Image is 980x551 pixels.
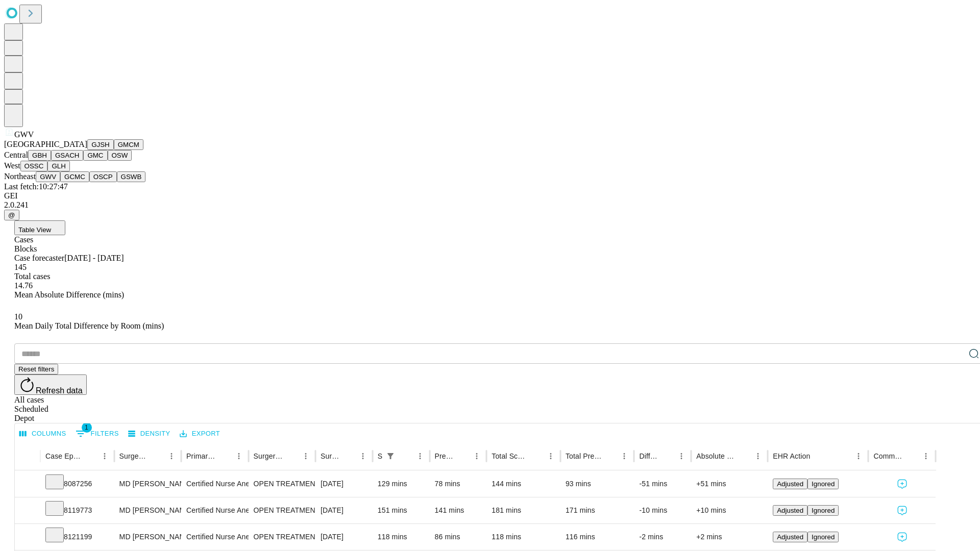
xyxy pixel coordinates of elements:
button: OSSC [20,161,48,171]
span: 10 [14,312,22,321]
span: @ [8,211,15,219]
div: -10 mins [639,497,686,523]
div: MD [PERSON_NAME] [119,497,176,523]
button: Refresh data [14,374,87,395]
button: Menu [919,449,933,463]
button: GLH [47,161,69,171]
button: Reset filters [14,364,58,374]
div: [DATE] [321,524,367,550]
button: Menu [751,449,765,463]
div: 151 mins [378,497,425,523]
button: Ignored [807,505,839,516]
button: Sort [284,449,299,463]
div: 129 mins [378,471,425,497]
div: Certified Nurse Anesthetist [186,471,243,497]
span: [GEOGRAPHIC_DATA] [4,140,87,148]
div: GEI [4,191,976,201]
div: 93 mins [566,471,629,497]
div: 8087256 [45,471,109,497]
button: @ [4,210,19,220]
button: GSWB [117,171,146,182]
div: 171 mins [566,497,629,523]
div: EHR Action [773,452,810,460]
button: Menu [674,449,689,463]
span: Refresh data [36,386,83,395]
button: Menu [164,449,179,463]
button: Sort [904,449,919,463]
button: GWV [36,171,60,182]
span: Adjusted [777,533,803,541]
button: Show filters [383,449,398,463]
button: OSCP [89,171,117,182]
div: Total Predicted Duration [566,452,602,460]
button: Sort [150,449,164,463]
button: Menu [299,449,313,463]
div: -2 mins [639,524,686,550]
button: Ignored [807,479,839,489]
span: Ignored [812,507,835,514]
button: Adjusted [773,479,807,489]
button: Menu [851,449,866,463]
div: 144 mins [492,471,555,497]
span: Reset filters [18,365,54,373]
button: Ignored [807,532,839,542]
button: Menu [470,449,484,463]
button: GMCM [114,139,143,150]
span: Mean Daily Total Difference by Room (mins) [14,321,164,330]
button: Menu [232,449,246,463]
div: Case Epic Id [45,452,82,460]
span: Case forecaster [14,254,64,262]
button: Export [177,426,223,442]
div: 116 mins [566,524,629,550]
div: +51 mins [696,471,763,497]
button: Sort [660,449,674,463]
button: GSACH [51,150,83,161]
span: Northeast [4,172,36,181]
span: Adjusted [777,480,803,488]
div: MD [PERSON_NAME] [119,524,176,550]
div: Scheduled In Room Duration [378,452,382,460]
span: Ignored [812,480,835,488]
span: West [4,161,20,170]
div: Certified Nurse Anesthetist [186,497,243,523]
div: 8121199 [45,524,109,550]
div: OPEN TREATMENT RADIUS SHAFT FX/CLOSED RADIOULNAR [MEDICAL_DATA] [254,471,310,497]
div: Difference [639,452,659,460]
div: 86 mins [435,524,482,550]
button: Sort [603,449,617,463]
span: Central [4,151,28,159]
span: GWV [14,130,34,139]
div: 141 mins [435,497,482,523]
button: Menu [413,449,427,463]
button: Menu [356,449,370,463]
div: [DATE] [321,471,367,497]
div: +10 mins [696,497,763,523]
button: Sort [455,449,470,463]
div: 118 mins [378,524,425,550]
span: Total cases [14,272,50,281]
div: OPEN TREATMENT PROXIMAL [MEDICAL_DATA] BICONDYLAR [254,497,310,523]
div: 8119773 [45,497,109,523]
button: GCMC [60,171,89,182]
span: 145 [14,263,27,271]
button: Sort [217,449,232,463]
button: Menu [617,449,631,463]
div: Surgeon Name [119,452,149,460]
div: 181 mins [492,497,555,523]
span: Table View [18,226,51,234]
span: Last fetch: 10:27:47 [4,182,68,191]
button: Expand [20,529,35,546]
div: Surgery Date [321,452,340,460]
button: Adjusted [773,505,807,516]
button: Show filters [73,425,121,442]
span: 1 [82,422,92,433]
div: Certified Nurse Anesthetist [186,524,243,550]
button: Select columns [17,426,69,442]
button: OSW [108,150,132,161]
div: 2.0.241 [4,201,976,210]
span: Ignored [812,533,835,541]
button: Table View [14,220,65,235]
button: Adjusted [773,532,807,542]
div: Absolute Difference [696,452,736,460]
span: Mean Absolute Difference (mins) [14,290,124,299]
